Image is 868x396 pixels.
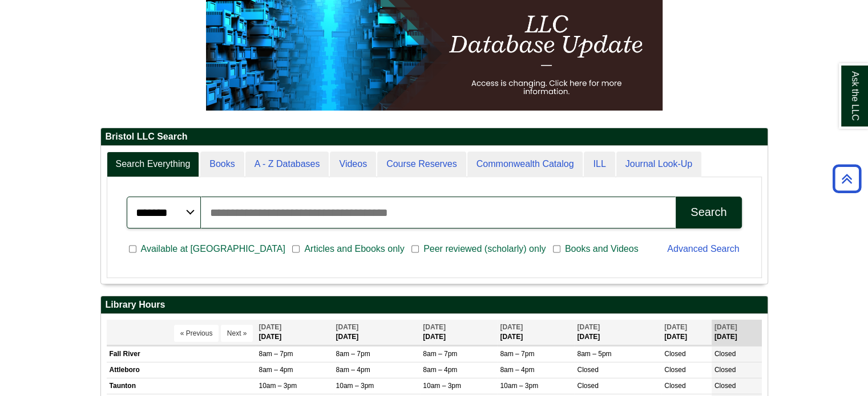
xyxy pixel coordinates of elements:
span: [DATE] [259,323,281,331]
td: Fall River [107,346,256,362]
td: Attleboro [107,362,256,378]
span: Articles and Ebooks only [300,242,409,256]
span: Closed [714,382,736,390]
span: [DATE] [336,323,359,331]
button: Search [676,197,741,228]
span: Closed [577,382,598,390]
span: Closed [577,366,598,374]
span: [DATE] [423,323,446,331]
span: Closed [714,350,736,358]
span: Closed [664,366,685,374]
th: [DATE] [661,320,712,345]
a: Advanced Search [667,244,739,254]
a: ILL [584,152,615,177]
span: 8am – 4pm [423,366,457,374]
span: [DATE] [577,323,600,331]
span: 8am – 7pm [423,350,457,358]
a: Videos [330,152,376,177]
input: Books and Videos [553,244,560,254]
a: Journal Look-Up [616,152,701,177]
th: [DATE] [333,320,421,345]
a: A - Z Databases [245,152,329,177]
th: [DATE] [497,320,574,345]
input: Available at [GEOGRAPHIC_DATA] [129,244,136,254]
a: Commonwealth Catalog [467,152,583,177]
span: Available at [GEOGRAPHIC_DATA] [136,242,290,256]
span: 8am – 5pm [577,350,611,358]
h2: Bristol LLC Search [101,128,768,146]
span: 10am – 3pm [259,382,297,390]
span: Closed [664,382,685,390]
span: [DATE] [664,323,687,331]
a: Search Everything [107,152,200,177]
span: 8am – 4pm [259,366,293,374]
span: 10am – 3pm [336,382,374,390]
h2: Library Hours [101,296,768,314]
span: 10am – 3pm [500,382,538,390]
span: [DATE] [500,323,523,331]
a: Course Reserves [377,152,466,177]
input: Peer reviewed (scholarly) only [411,244,419,254]
a: Books [200,152,244,177]
span: Closed [714,366,736,374]
button: Next » [221,325,253,342]
span: 8am – 7pm [336,350,370,358]
th: [DATE] [712,320,762,345]
span: 8am – 7pm [259,350,293,358]
span: 10am – 3pm [423,382,461,390]
a: Back to Top [829,171,865,186]
span: [DATE] [714,323,737,331]
span: 8am – 7pm [500,350,534,358]
span: 8am – 4pm [500,366,534,374]
span: Books and Videos [560,242,643,256]
th: [DATE] [420,320,497,345]
input: Articles and Ebooks only [292,244,300,254]
td: Taunton [107,378,256,394]
th: [DATE] [574,320,661,345]
div: Search [691,206,726,219]
span: Peer reviewed (scholarly) only [419,242,550,256]
span: 8am – 4pm [336,366,370,374]
th: [DATE] [256,320,333,345]
span: Closed [664,350,685,358]
button: « Previous [174,325,219,342]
